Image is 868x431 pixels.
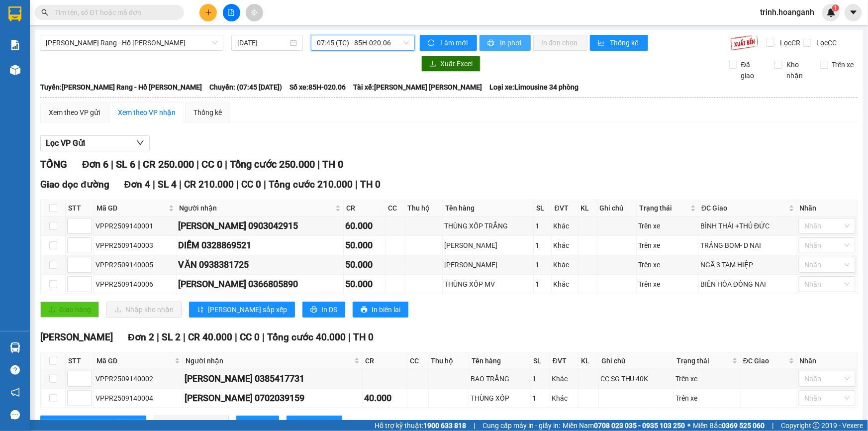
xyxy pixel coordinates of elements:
button: printerIn DS [302,302,345,318]
div: [PERSON_NAME] 0903042915 [179,219,342,233]
strong: 0369 525 060 [722,422,765,430]
span: CR 250.000 [143,158,194,170]
span: TỔNG [40,158,67,170]
span: Miền Nam [563,420,685,431]
button: uploadGiao hàng [40,302,99,318]
span: sort-ascending [197,306,204,314]
span: | [179,179,182,190]
span: copyright [813,422,820,429]
div: Trên xe [675,373,739,384]
span: message [10,410,20,420]
th: KL [579,353,599,369]
span: CR 210.000 [184,179,234,190]
button: syncLàm mới [420,35,477,51]
span: Trạng thái [639,203,688,214]
span: | [196,158,199,170]
div: VPPR2509140002 [96,373,181,384]
td: VPPR2509140003 [94,236,177,255]
span: SL 2 [162,331,181,343]
span: printer [361,306,368,314]
button: sort-ascending[PERSON_NAME] sắp xếp [189,302,295,318]
span: | [111,158,113,170]
span: | [236,179,239,190]
span: Đơn 6 [82,158,108,170]
th: CC [386,200,405,216]
span: CC 0 [201,158,222,170]
div: 50.000 [345,277,384,291]
span: question-circle [10,365,20,375]
div: [PERSON_NAME] [444,259,532,270]
div: THÙNG XỐP MV [444,279,532,290]
span: Kho nhận [782,59,812,81]
span: In phơi [500,37,523,48]
div: Trên xe [675,393,739,404]
span: ĐC Giao [743,355,787,366]
span: Chuyến: (07:45 [DATE]) [209,82,282,93]
span: | [235,331,237,343]
img: 9k= [730,35,759,51]
div: BIÊN HÒA ĐỒNG NAI [700,279,795,290]
div: Trên xe [638,240,697,251]
span: Loại xe: Limousine 34 phòng [489,82,579,93]
div: 1 [532,393,548,404]
span: | [153,179,155,190]
div: [PERSON_NAME] 0385417731 [185,372,361,386]
div: Khác [554,259,577,270]
button: printerIn biên lai [353,302,408,318]
span: plus [205,9,212,16]
th: KL [579,200,597,216]
div: [PERSON_NAME] 0702039159 [185,391,361,405]
img: warehouse-icon [10,65,20,75]
th: ĐVT [552,200,579,216]
span: Thống kê [610,37,640,48]
span: | [772,420,773,431]
span: | [138,158,140,170]
div: CC SG THU 40K [600,373,672,384]
span: Mã GD [96,203,167,214]
button: aim [246,4,263,21]
div: DIỄM 0328869521 [179,238,342,252]
span: | [183,331,186,343]
span: Người nhận [180,203,334,214]
button: file-add [223,4,240,21]
div: Trên xe [638,279,697,290]
div: 1 [532,373,548,384]
strong: 1900 633 818 [423,422,466,430]
div: 1 [535,220,550,231]
span: Miền Bắc [693,420,765,431]
td: VPPR2509140001 [94,216,177,236]
span: SL 6 [116,158,135,170]
span: printer [244,420,251,428]
span: | [262,331,265,343]
span: sync [428,39,436,47]
span: [PERSON_NAME] [40,331,113,343]
th: Tên hàng [469,353,531,369]
img: solution-icon [10,40,20,50]
div: Khác [554,279,577,290]
div: VPPR2509140005 [96,259,175,270]
span: 1 [834,4,837,11]
span: | [157,331,159,343]
span: [PERSON_NAME] sắp xếp [59,418,138,429]
span: CR 40.000 [188,331,232,343]
th: Ghi chú [599,353,674,369]
div: [PERSON_NAME] [444,240,532,251]
span: Làm mới [440,37,469,48]
input: Tìm tên, số ĐT hoặc mã đơn [55,7,172,18]
div: Thống kê [193,107,222,118]
span: | [348,331,351,343]
th: Thu hộ [429,353,470,369]
div: VPPR2509140006 [96,279,175,290]
div: 50.000 [345,258,384,272]
span: TH 0 [322,158,343,170]
th: ĐVT [550,353,579,369]
span: bar-chart [598,39,606,47]
img: warehouse-icon [10,342,20,353]
div: TRẢNG BOM- D NAI [700,240,795,251]
span: CC 0 [240,331,260,343]
span: Giao dọc đường [40,179,109,190]
span: Tổng cước 250.000 [230,158,315,170]
span: | [225,158,227,170]
th: Ghi chú [597,200,637,216]
div: 1 [535,259,550,270]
